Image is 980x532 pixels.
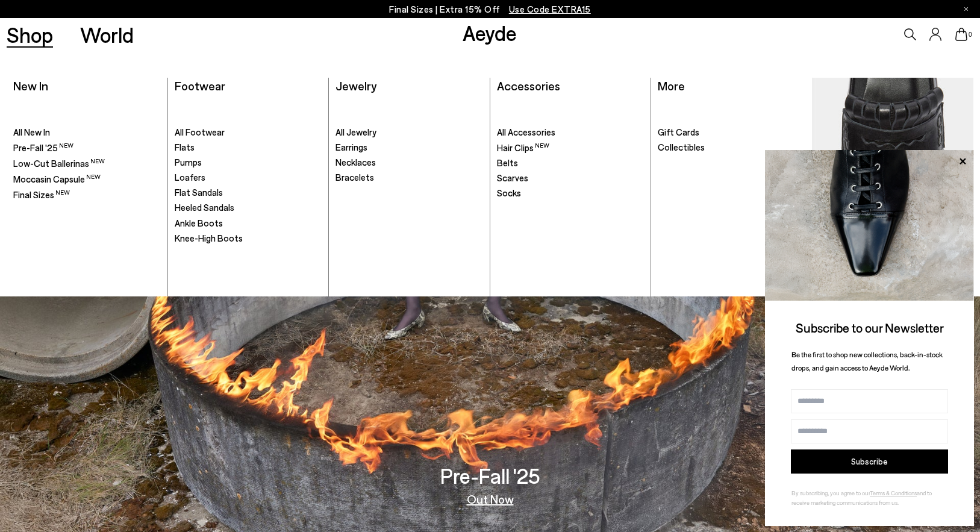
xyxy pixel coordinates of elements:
a: Heeled Sandals [175,202,322,214]
a: Collectibles [658,142,805,154]
span: Loafers [175,172,205,183]
a: Earrings [336,142,482,154]
span: Moccasin Capsule [13,174,101,184]
p: Final Sizes | Extra 15% Off [389,2,591,17]
a: Aeyde [463,20,517,45]
span: All New In [13,127,50,137]
a: Belts [497,157,644,169]
span: Final Sizes [13,189,70,200]
span: Low-Cut Ballerinas [13,158,105,169]
a: Bracelets [336,172,482,184]
span: Navigate to /collections/ss25-final-sizes [509,4,591,14]
a: Moccasin Capsule [813,78,973,290]
a: Final Sizes [13,189,160,201]
a: Shop [7,24,53,45]
span: Ankle Boots [175,217,223,228]
a: Pumps [175,157,322,169]
a: Flat Sandals [175,187,322,199]
a: Ankle Boots [175,217,322,230]
span: Bracelets [336,172,374,183]
span: Socks [497,187,521,198]
span: Collectibles [658,142,705,152]
span: All Footwear [175,127,225,137]
a: Gift Cards [658,127,805,139]
span: Be the first to shop new collections, back-in-stock drops, and gain access to Aeyde World. [791,350,943,372]
a: Low-Cut Ballerinas [13,157,160,170]
a: Accessories [497,78,560,93]
a: Knee-High Boots [175,233,322,245]
span: 0 [967,31,973,38]
a: Scarves [497,172,644,184]
a: Footwear [175,78,225,93]
span: Subscribe to our Newsletter [796,320,944,335]
span: Pumps [175,157,202,167]
a: Socks [497,187,644,199]
span: All Accessories [497,127,555,137]
a: Necklaces [336,157,482,169]
span: Necklaces [336,157,376,167]
span: Flat Sandals [175,187,223,198]
a: Pre-Fall '25 [13,142,160,154]
span: All Jewelry [336,127,376,137]
span: Belts [497,157,518,168]
a: Jewelry [336,78,376,93]
a: Moccasin Capsule [13,173,160,186]
span: By subscribing, you agree to our [791,489,870,496]
img: ca3f721fb6ff708a270709c41d776025.jpg [765,150,974,301]
span: Knee-High Boots [175,233,243,243]
span: Scarves [497,172,528,183]
a: World [80,24,134,45]
img: Mobile_e6eede4d-78b8-4bd1-ae2a-4197e375e133_900x.jpg [813,78,973,290]
span: Earrings [336,142,367,152]
button: Subscribe [791,449,948,474]
a: All Jewelry [336,127,482,139]
span: Heeled Sandals [175,202,234,213]
a: Loafers [175,172,322,184]
h3: Pre-Fall '25 [440,465,540,486]
a: More [658,78,685,93]
a: All Footwear [175,127,322,139]
a: Terms & Conditions [870,489,917,496]
span: Pre-Fall '25 [13,142,73,153]
a: New In [13,78,48,93]
a: All New In [13,127,160,139]
a: Flats [175,142,322,154]
a: Hair Clips [497,142,644,154]
a: Out Now [467,493,514,505]
a: 0 [955,28,967,41]
span: Gift Cards [658,127,699,137]
span: Flats [175,142,195,152]
a: All Accessories [497,127,644,139]
span: Hair Clips [497,142,549,153]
